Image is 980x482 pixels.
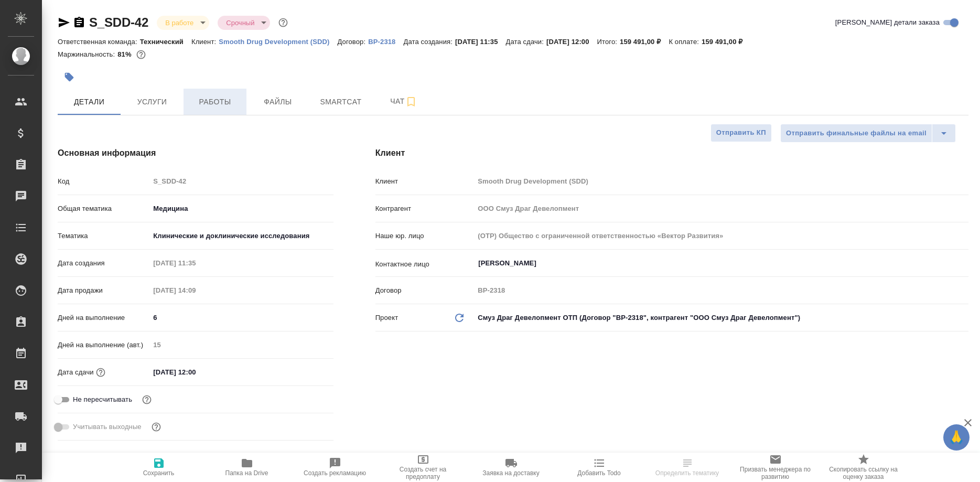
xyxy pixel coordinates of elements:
[58,231,149,241] p: Тематика
[375,147,968,159] h4: Клиент
[577,469,620,477] span: Добавить Todo
[710,124,772,142] button: Отправить КП
[225,469,268,477] span: Папка на Drive
[826,466,901,480] span: Скопировать ссылку на оценку заказа
[455,38,506,46] p: [DATE] 11:35
[379,453,467,482] button: Создать счет на предоплату
[140,393,154,406] button: Включи, если не хочешь, чтобы указанная дата сдачи изменилась после переставления заказа в 'Подтв...
[555,453,643,482] button: Добавить Todo
[218,16,270,30] div: В работе
[375,259,475,270] p: Контактное лицо
[943,424,970,451] button: 🙏
[375,285,475,296] p: Договор
[405,95,417,108] svg: Подписаться
[190,95,240,109] span: Работы
[58,50,117,58] p: Маржинальность:
[655,469,719,477] span: Определить тематику
[73,422,142,432] span: Учитывать выходные
[379,95,429,108] span: Чат
[58,203,149,214] p: Общая тематика
[127,95,177,109] span: Услуги
[467,453,555,482] button: Заявка на доставку
[191,38,219,46] p: Клиент:
[474,174,968,189] input: Пустое поле
[58,147,333,159] h4: Основная информация
[134,48,148,61] button: 16393.76 RUB; 57184.90 KZT;
[780,124,956,143] div: split button
[276,16,290,29] button: Доп статусы указывают на важность/срочность заказа
[149,227,333,245] div: Клинические и доклинические исследования
[253,95,303,109] span: Файлы
[506,38,546,46] p: Дата сдачи:
[115,453,203,482] button: Сохранить
[316,95,366,109] span: Smartcat
[620,38,669,46] p: 159 491,00 ₽
[149,255,241,271] input: Пустое поле
[375,176,475,187] p: Клиент
[731,453,820,482] button: Призвать менеджера по развитию
[375,203,475,214] p: Контрагент
[157,16,209,30] div: В работе
[963,262,965,264] button: Open
[338,38,369,46] p: Договор:
[835,17,940,28] span: [PERSON_NAME] детали заказа
[58,38,140,46] p: Ответственная команда:
[58,340,149,350] p: Дней на выполнение (авт.)
[223,18,257,27] button: Срочный
[149,310,333,325] input: ✎ Введи что-нибудь
[474,201,968,216] input: Пустое поле
[58,258,149,269] p: Дата создания
[140,38,191,46] p: Технический
[149,283,241,298] input: Пустое поле
[149,174,333,189] input: Пустое поле
[58,16,70,29] button: Скопировать ссылку для ЯМессенджера
[58,313,149,323] p: Дней на выполнение
[64,95,114,109] span: Детали
[385,466,461,480] span: Создать счет на предоплату
[149,365,241,380] input: ✎ Введи что-нибудь
[149,200,333,218] div: Медицина
[702,38,750,46] p: 159 491,00 ₽
[291,453,379,482] button: Создать рекламацию
[947,426,965,448] span: 🙏
[149,337,333,352] input: Пустое поле
[94,366,107,379] button: Если добавить услуги и заполнить их объемом, то дата рассчитается автоматически
[546,38,597,46] p: [DATE] 12:00
[304,469,366,477] span: Создать рекламацию
[73,16,85,29] button: Скопировать ссылку
[203,453,291,482] button: Папка на Drive
[162,18,197,27] button: В работе
[117,50,134,58] p: 81%
[58,285,149,296] p: Дата продажи
[474,228,968,243] input: Пустое поле
[597,38,620,46] p: Итого:
[786,127,927,140] span: Отправить финальные файлы на email
[143,469,175,477] span: Сохранить
[474,283,968,298] input: Пустое поле
[58,176,149,187] p: Код
[643,453,731,482] button: Определить тематику
[58,367,94,378] p: Дата сдачи
[375,231,475,241] p: Наше юр. лицо
[73,394,132,405] span: Не пересчитывать
[820,453,908,482] button: Скопировать ссылку на оценку заказа
[368,37,403,46] a: ВР-2318
[780,124,932,143] button: Отправить финальные файлы на email
[482,469,539,477] span: Заявка на доставку
[219,37,337,46] a: Smooth Drug Development (SDD)
[669,38,702,46] p: К оплате:
[738,466,813,480] span: Призвать менеджера по развитию
[219,38,337,46] p: Smooth Drug Development (SDD)
[149,420,163,434] button: Выбери, если сб и вс нужно считать рабочими днями для выполнения заказа.
[58,66,81,89] button: Добавить тэг
[89,15,148,29] a: S_SDD-42
[368,38,403,46] p: ВР-2318
[404,38,455,46] p: Дата создания:
[375,313,399,323] p: Проект
[716,127,766,139] span: Отправить КП
[474,309,968,327] div: Смуз Драг Девелопмент ОТП (Договор "ВР-2318", контрагент "ООО Смуз Драг Девелопмент")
